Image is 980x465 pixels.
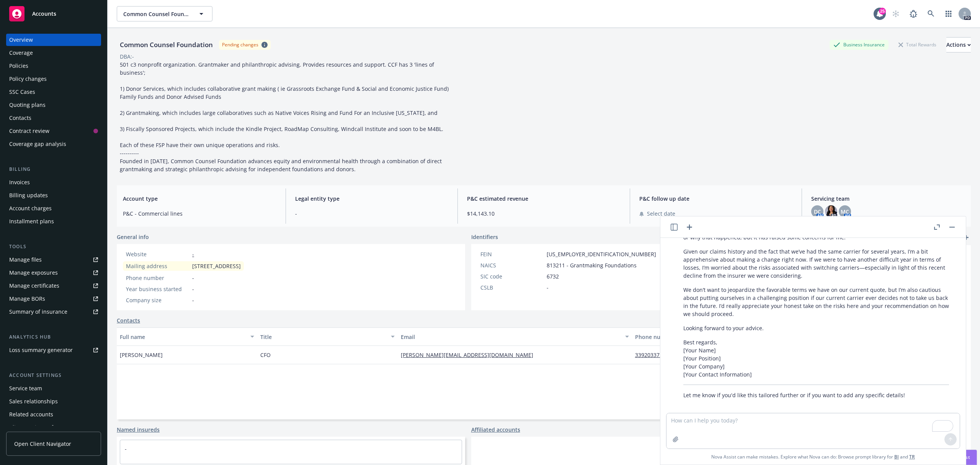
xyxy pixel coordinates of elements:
[841,208,849,216] span: MC
[6,306,101,318] a: Summary of insurance
[126,262,189,270] div: Mailing address
[879,8,886,15] div: 25
[906,6,921,21] a: Report a Bug
[6,382,101,395] a: Service team
[9,267,58,279] div: Manage exposures
[6,267,101,279] a: Manage exposures
[632,327,745,346] button: Phone number
[9,280,59,292] div: Manage certificates
[9,34,33,46] div: Overview
[683,247,949,280] p: Given our claims history and the fact that we’ve had the same carrier for several years, I’m a bi...
[120,351,163,359] span: [PERSON_NAME]
[635,351,672,359] a: 3392033728
[117,316,140,324] a: Contacts
[6,34,101,46] a: Overview
[6,165,101,173] div: Billing
[6,189,101,201] a: Billing updates
[480,250,544,258] div: FEIN
[295,195,449,203] span: Legal entity type
[126,285,189,293] div: Year business started
[6,202,101,214] a: Account charges
[9,112,31,124] div: Contacts
[9,421,73,434] div: Client navigator features
[6,47,101,59] a: Coverage
[192,274,194,282] span: -
[6,73,101,85] a: Policy changes
[9,254,42,266] div: Manage files
[6,333,101,341] div: Analytics hub
[467,195,621,203] span: P&C estimated revenue
[9,306,67,318] div: Summary of insurance
[547,250,656,258] span: [US_EMPLOYER_IDENTIFICATION_NUMBER]
[6,408,101,421] a: Related accounts
[219,40,271,49] span: Pending changes
[825,205,837,218] img: photo
[257,327,398,346] button: Title
[647,210,675,218] span: Select date
[830,40,889,49] div: Business Insurance
[401,351,539,359] a: [PERSON_NAME][EMAIL_ADDRESS][DOMAIN_NAME]
[6,243,101,251] div: Tools
[32,11,56,17] span: Accounts
[117,233,149,241] span: General info
[909,454,915,460] a: TR
[814,208,821,216] span: DC
[6,112,101,124] a: Contacts
[895,40,940,49] div: Total Rewards
[9,344,73,356] div: Loss summary generator
[6,215,101,228] a: Installment plans
[471,233,498,241] span: Identifiers
[9,189,48,201] div: Billing updates
[117,426,160,434] a: Named insureds
[6,395,101,408] a: Sales relationships
[941,6,956,21] a: Switch app
[547,272,559,280] span: 6732
[9,86,35,98] div: SSC Cases
[894,454,899,460] a: BI
[6,99,101,111] a: Quoting plans
[125,445,127,452] a: -
[192,296,194,304] span: -
[962,233,971,242] a: add
[683,324,949,332] p: Looking forward to your advice.
[6,421,101,434] a: Client navigator features
[480,283,544,291] div: CSLB
[467,210,621,218] span: $14,143.10
[6,344,101,356] a: Loss summary generator
[711,449,915,465] span: Nova Assist can make mistakes. Explore what Nova can do: Browse prompt library for and
[888,6,903,21] a: Start snowing
[260,351,271,359] span: CFO
[9,176,30,188] div: Invoices
[547,283,549,291] span: -
[635,333,733,341] div: Phone number
[126,274,189,282] div: Phone number
[117,6,212,21] button: Common Counsel Foundation
[260,333,386,341] div: Title
[6,86,101,98] a: SSC Cases
[9,73,47,85] div: Policy changes
[120,333,246,341] div: Full name
[923,6,939,21] a: Search
[683,338,949,378] p: Best regards, [Your Name] [Your Position] [Your Company] [Your Contact Information]
[547,261,637,269] span: 813211 - Grantmaking Foundations
[9,125,49,137] div: Contract review
[398,327,632,346] button: Email
[6,60,101,72] a: Policies
[946,37,971,52] button: Actions
[480,261,544,269] div: NAICS
[9,408,53,421] div: Related accounts
[222,41,258,48] div: Pending changes
[9,382,42,395] div: Service team
[9,293,45,305] div: Manage BORs
[123,10,189,18] span: Common Counsel Foundation
[9,138,66,150] div: Coverage gap analysis
[295,210,449,218] span: -
[471,426,520,434] a: Affiliated accounts
[120,61,450,173] span: 501 c3 nonprofit organization. Grantmaker and philanthropic advising. Provides resources and supp...
[126,296,189,304] div: Company size
[6,138,101,150] a: Coverage gap analysis
[14,440,71,448] span: Open Client Navigator
[480,272,544,280] div: SIC code
[126,250,189,258] div: Website
[401,333,621,341] div: Email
